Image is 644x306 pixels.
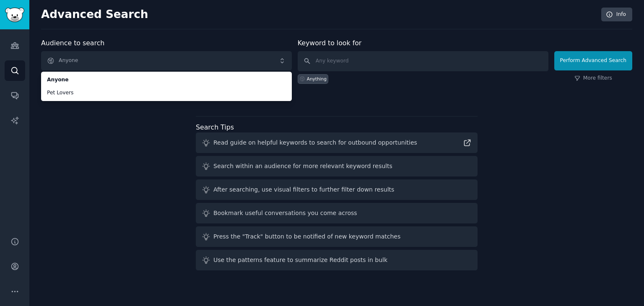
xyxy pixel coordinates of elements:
div: After searching, use visual filters to further filter down results [213,185,394,194]
div: Read guide on helpful keywords to search for outbound opportunities [213,138,417,147]
input: Any keyword [298,51,548,71]
button: Perform Advanced Search [554,51,632,70]
label: Audience to search [41,39,104,47]
div: Anything [307,76,327,82]
a: More filters [574,75,612,82]
img: GummySearch logo [5,8,24,22]
label: Search Tips [196,123,234,131]
div: Use the patterns feature to summarize Reddit posts in bulk [213,256,387,265]
button: Anyone [41,51,292,70]
div: Press the "Track" button to be notified of new keyword matches [213,232,400,241]
span: Anyone [47,76,286,84]
h2: Advanced Search [41,8,597,21]
div: Search within an audience for more relevant keyword results [213,162,392,171]
span: Pet Lovers [47,89,286,97]
ul: Anyone [41,72,292,101]
label: Keyword to look for [298,39,362,47]
div: Bookmark useful conversations you come across [213,209,357,218]
a: Info [601,8,632,22]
